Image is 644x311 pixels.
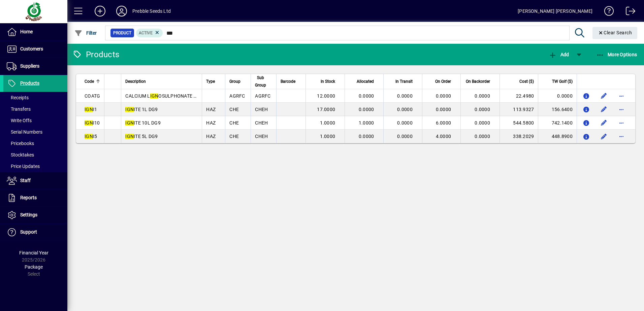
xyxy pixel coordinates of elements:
button: More options [616,131,627,142]
div: Description [125,78,198,85]
span: CHE [229,134,239,139]
div: [PERSON_NAME] [PERSON_NAME] [518,6,592,16]
td: 742.1400 [538,116,576,130]
button: Edit [599,104,609,115]
button: More options [616,117,627,128]
a: Settings [3,207,67,223]
a: Serial Numbers [3,126,67,138]
button: Edit [599,117,609,128]
span: Financial Year [19,250,49,255]
em: IGN [150,93,159,99]
span: Stocktakes [7,152,34,158]
span: 6.0000 [436,120,451,126]
span: 12.0000 [317,93,335,99]
span: Pricebooks [7,141,34,146]
span: Write Offs [7,118,32,123]
em: IGN [125,134,134,139]
div: Barcode [281,78,301,85]
span: AGRFC [229,93,245,99]
a: Suppliers [3,58,67,75]
a: Price Updates [3,161,67,172]
td: 338.2029 [500,130,538,143]
button: More Options [594,48,639,61]
a: Logout [621,1,636,23]
a: Stocktakes [3,149,67,161]
span: ITE 5L DG9 [125,134,158,139]
div: Code [85,78,100,85]
a: Receipts [3,92,67,103]
td: 544.5800 [500,116,538,130]
span: Group [229,78,240,85]
td: 113.9327 [500,103,538,116]
span: Support [20,229,37,235]
a: Write Offs [3,115,67,126]
td: 22.4980 [500,89,538,103]
span: ITE 1L DG9 [125,107,158,112]
a: Transfers [3,103,67,115]
span: Price Updates [7,164,40,169]
span: 0.0000 [359,93,374,99]
div: Prebble Seeds Ltd [132,6,171,16]
span: 0.0000 [475,107,490,112]
span: COATG [85,93,100,99]
span: Description [125,78,146,85]
span: I10 [85,120,100,126]
div: On Order [426,78,457,85]
span: In Transit [395,78,413,85]
span: Customers [20,46,43,51]
span: Home [20,29,33,34]
span: Type [206,78,215,85]
span: 0.0000 [397,120,413,126]
button: Clear [592,27,638,39]
span: Package [25,264,43,270]
span: 0.0000 [359,107,374,112]
div: In Transit [388,78,418,85]
button: Edit [599,91,609,101]
button: Add [89,5,111,17]
span: Add [549,52,569,57]
span: 1.0000 [320,134,335,139]
span: Suppliers [20,63,39,69]
span: HAZ [206,120,216,126]
span: 4.0000 [436,134,451,139]
span: Product [113,30,131,36]
button: More options [616,91,627,101]
div: On Backorder [465,78,496,85]
span: I1 [85,107,97,112]
div: Group [229,78,247,85]
span: CHEH [255,120,268,126]
button: Add [547,48,571,61]
span: Products [20,80,39,86]
span: 0.0000 [397,93,413,99]
span: Serial Numbers [7,129,42,135]
span: On Order [435,78,451,85]
a: Knowledge Base [599,1,614,23]
span: CHE [229,107,239,112]
span: Receipts [7,95,29,100]
em: IGN [125,107,134,112]
span: Barcode [281,78,295,85]
span: HAZ [206,134,216,139]
div: Products [72,49,119,60]
em: IGN [85,107,93,112]
span: In Stock [321,78,335,85]
span: Transfers [7,106,31,112]
button: Profile [111,5,132,17]
span: 0.0000 [436,107,451,112]
a: Staff [3,172,67,189]
span: 0.0000 [397,107,413,112]
em: IGN [125,120,134,126]
a: Pricebooks [3,138,67,149]
span: 17.0000 [317,107,335,112]
span: CHEH [255,134,268,139]
span: 0.0000 [397,134,413,139]
span: ITE 10L DG9 [125,120,161,126]
button: More options [616,104,627,115]
span: 0.0000 [436,93,451,99]
button: Filter [73,27,99,39]
span: 1.0000 [320,120,335,126]
span: Clear Search [598,30,632,35]
a: Customers [3,41,67,58]
mat-chip: Activation Status: Active [136,29,163,37]
a: Reports [3,189,67,206]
